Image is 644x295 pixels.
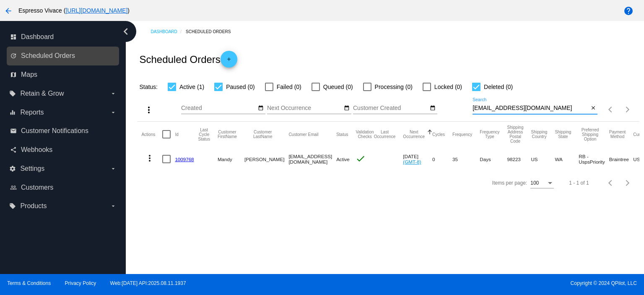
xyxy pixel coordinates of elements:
mat-icon: date_range [258,105,264,112]
span: Espresso Vivace ( ) [18,7,130,14]
mat-icon: help [623,6,634,16]
span: Maps [21,71,37,78]
button: Change sorting for LastProcessingCycleId [198,128,210,141]
mat-cell: US [531,147,555,171]
span: Paused (0) [226,82,254,92]
input: Search [473,105,589,112]
span: Deleted (0) [484,82,513,92]
button: Change sorting for LastOccurrenceUtc [374,130,396,139]
a: Dashboard [151,25,186,38]
a: (GMT-8) [403,159,421,164]
mat-cell: 35 [452,147,480,171]
div: Items per page: [492,180,527,186]
a: update Scheduled Orders [10,49,117,63]
a: email Customer Notifications [10,124,117,138]
i: arrow_drop_down [110,203,117,209]
span: Status: [139,84,158,90]
mat-select: Items per page: [530,180,554,186]
button: Change sorting for Cycles [432,132,445,137]
button: Change sorting for CustomerFirstName [218,130,237,139]
a: Terms & Conditions [7,280,51,286]
button: Change sorting for CustomerLastName [244,130,281,139]
mat-icon: more_vert [144,105,154,115]
span: Retain & Grow [20,90,64,97]
mat-icon: more_vert [145,153,155,163]
button: Change sorting for Id [175,132,178,137]
mat-header-cell: Validation Checks [356,122,374,147]
input: Created [181,105,257,112]
button: Change sorting for NextOccurrenceUtc [403,130,425,139]
a: dashboard Dashboard [10,30,117,44]
span: Settings [20,165,44,172]
i: share [10,146,17,153]
button: Previous page [602,175,619,191]
button: Change sorting for ShippingCountry [531,130,547,139]
span: Customers [21,184,53,191]
span: Queued (0) [323,82,353,92]
mat-cell: [EMAIL_ADDRESS][DOMAIN_NAME] [288,147,336,171]
i: local_offer [9,90,16,97]
h2: Scheduled Orders [139,51,237,68]
a: Web:[DATE] API:2025.08.11.1937 [110,280,186,286]
button: Next page [619,101,636,118]
mat-header-cell: Actions [141,122,162,147]
i: arrow_drop_down [110,90,117,97]
i: local_offer [9,203,16,209]
mat-cell: 0 [432,147,452,171]
a: [URL][DOMAIN_NAME] [65,7,127,14]
mat-cell: RB - UspsPriority [579,147,609,171]
i: arrow_drop_down [110,109,117,116]
a: map Maps [10,68,117,81]
mat-cell: Mandy [218,147,244,171]
mat-icon: date_range [344,105,350,112]
button: Change sorting for Status [336,132,348,137]
i: people_outline [10,184,17,191]
div: 1 - 1 of 1 [569,180,589,186]
span: Failed (0) [277,82,301,92]
i: email [10,128,17,134]
mat-icon: check [356,154,366,164]
i: dashboard [10,34,17,40]
input: Next Occurrence [267,105,343,112]
span: Scheduled Orders [21,52,75,60]
mat-icon: close [590,105,596,112]
i: chevron_left [119,25,132,38]
button: Change sorting for FrequencyType [480,130,499,139]
mat-cell: [DATE] [403,147,432,171]
mat-icon: date_range [430,105,436,112]
mat-cell: [PERSON_NAME] [244,147,288,171]
span: Dashboard [21,33,54,41]
a: Privacy Policy [65,280,96,286]
span: Copyright © 2024 QPilot, LLC [329,280,637,286]
input: Customer Created [353,105,428,112]
a: share Webhooks [10,143,117,157]
button: Previous page [602,101,619,118]
mat-cell: Braintree [609,147,633,171]
mat-cell: WA [555,147,579,171]
button: Clear [589,104,597,113]
span: Locked (0) [434,82,462,92]
i: arrow_drop_down [110,165,117,172]
i: map [10,71,17,78]
button: Change sorting for CustomerEmail [288,132,318,137]
span: Active [336,157,350,162]
mat-icon: add [224,56,234,66]
span: Reports [20,109,44,116]
span: 100 [530,180,539,186]
span: Webhooks [21,146,52,154]
a: Scheduled Orders [186,25,238,38]
span: Products [20,202,47,210]
i: equalizer [9,109,16,116]
button: Change sorting for PreferredShippingOption [579,128,601,141]
mat-cell: 98223 [507,147,531,171]
button: Change sorting for PaymentMethod.Type [609,130,626,139]
span: Active (1) [179,82,204,92]
span: Processing (0) [375,82,413,92]
button: Next page [619,175,636,191]
span: Customer Notifications [21,127,88,135]
a: 1009768 [175,157,194,162]
button: Change sorting for ShippingPostcode [507,125,524,144]
i: settings [9,165,16,172]
button: Change sorting for Frequency [452,132,472,137]
a: people_outline Customers [10,181,117,194]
